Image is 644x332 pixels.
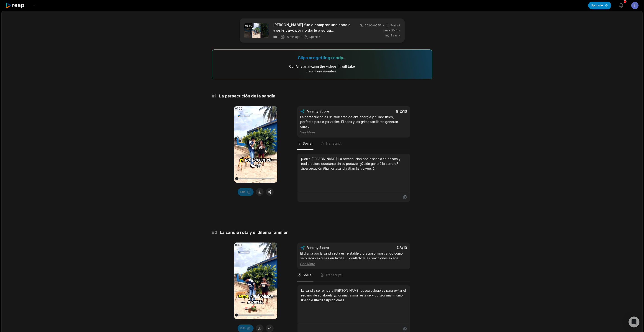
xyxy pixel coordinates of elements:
[219,93,275,99] span: La persecución de la sandía
[212,93,216,99] span: # 1
[629,317,639,327] div: Open Intercom Messenger
[303,273,313,277] span: Social
[395,29,400,32] span: fps
[358,245,407,250] div: 7.8 /10
[309,35,320,39] span: Spanish
[289,64,355,74] div: Our AI is analyzing the video s . It will take few more minutes.
[300,261,407,266] div: See More
[273,22,352,33] a: [PERSON_NAME] fue a comprar una sandía y se le cayó por no darle a su tía [PERSON_NAME]
[365,23,382,28] span: 00:00 - 05:57
[307,245,356,250] div: Virality Score
[286,35,300,39] span: 10 min ago
[358,109,407,114] div: 8.2 /10
[238,188,254,196] button: Edit
[307,109,356,114] div: Virality Score
[234,243,277,319] video: Your browser does not support mp4 format.
[297,138,410,150] nav: Tabs
[297,269,410,281] nav: Tabs
[300,115,407,135] div: La persecución es un momento de alta energía y humor físico, perfecto para clips virales. El caos...
[301,156,406,171] div: ¡Corre [PERSON_NAME]! La persecución por la sandía se desata y nadie quiere quedarse sin su pedaz...
[212,229,217,236] span: # 2
[220,229,288,236] span: La sandía rota y el dilema familiar
[325,141,341,146] span: Transcript
[298,55,346,60] div: Clips are getting ready...
[391,33,400,38] span: Beasty
[588,2,611,9] button: Upgrade
[234,106,277,183] video: Your browser does not support mp4 format.
[391,28,400,33] span: 30
[301,288,406,302] div: La sandía se rompe y [PERSON_NAME] busca culpables para evitar el regaño de su abuela. ¡El drama ...
[325,273,341,277] span: Transcript
[303,141,313,146] span: Social
[390,23,400,28] span: Portrait
[300,251,407,266] div: El drama por la sandía rota es relatable y gracioso, mostrando cómo se buscan excusas en familia....
[300,130,407,135] div: See More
